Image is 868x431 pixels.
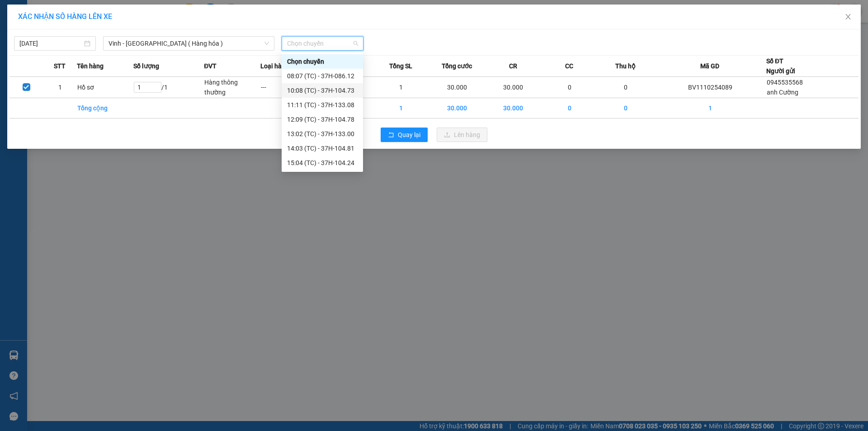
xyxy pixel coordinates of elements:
span: CC [565,61,573,71]
td: / 1 [133,77,204,98]
span: Loại hàng [260,61,289,71]
td: 0 [598,98,654,118]
button: Close [835,5,861,30]
span: 0945535568 [767,79,803,86]
td: 0 [541,98,597,118]
span: down [264,41,269,46]
div: 08:07 (TC) - 37H-086.12 [287,71,358,81]
td: BV1110254089 [654,77,766,98]
span: Quay lại [398,130,420,140]
td: 0 [598,77,654,98]
span: XÁC NHẬN SỐ HÀNG LÊN XE [18,12,112,21]
span: close [844,13,852,20]
td: 1 [373,77,429,98]
div: 10:08 (TC) - 37H-104.73 [287,85,358,95]
td: 30.000 [485,98,541,118]
button: rollbackQuay lại [381,128,428,142]
span: CR [509,61,517,71]
td: 0 [541,77,597,98]
span: rollback [388,132,394,139]
div: 14:03 (TC) - 37H-104.81 [287,143,358,153]
span: Chọn chuyến [287,37,358,50]
button: uploadLên hàng [437,128,487,142]
td: 1 [373,98,429,118]
td: 1 [654,98,766,118]
div: 11:11 (TC) - 37H-133.08 [287,100,358,110]
div: 13:02 (TC) - 37H-133.00 [287,129,358,139]
span: Vinh - Hà Nội ( Hàng hóa ) [108,37,269,50]
span: Số lượng [133,61,159,71]
td: Hàng thông thường [204,77,260,98]
input: 11/10/2025 [19,38,82,48]
div: Chọn chuyến [287,57,358,66]
span: Tên hàng [77,61,104,71]
td: Hồ sơ [77,77,133,98]
td: 30.000 [429,77,485,98]
div: Chọn chuyến [282,54,363,69]
span: ĐVT [204,61,217,71]
span: Thu hộ [615,61,636,71]
div: 15:04 (TC) - 37H-104.24 [287,158,358,168]
div: 12:09 (TC) - 37H-104.78 [287,114,358,124]
span: Mã GD [700,61,719,71]
span: anh Cường [767,89,798,96]
td: 1 [43,77,77,98]
span: STT [54,61,66,71]
span: Tổng SL [389,61,412,71]
td: 30.000 [485,77,541,98]
td: Tổng cộng [77,98,133,118]
div: Số ĐT Người gửi [766,56,795,76]
td: --- [260,77,316,98]
span: Tổng cước [442,61,472,71]
td: 30.000 [429,98,485,118]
